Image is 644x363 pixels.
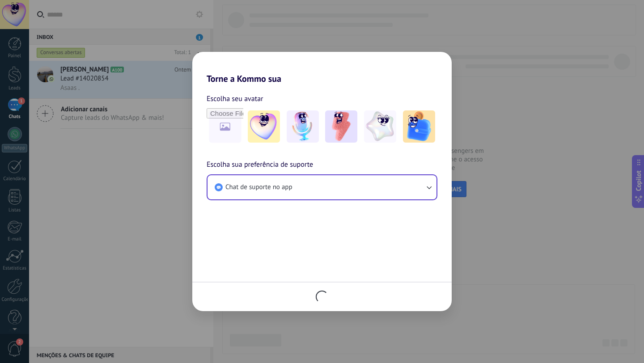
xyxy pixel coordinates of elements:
button: Chat de suporte no app [208,175,436,199]
img: -4.jpeg [364,110,396,143]
img: -3.jpeg [325,110,357,143]
img: -2.jpeg [287,110,319,143]
span: Chat de suporte no app [225,183,292,192]
span: Escolha sua preferência de suporte [207,159,313,171]
h2: Torne a Kommo sua [192,52,452,84]
img: -1.jpeg [248,110,280,143]
span: Escolha seu avatar [207,93,263,105]
img: -5.jpeg [403,110,435,143]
